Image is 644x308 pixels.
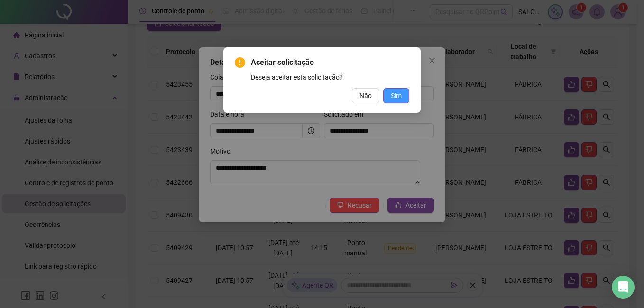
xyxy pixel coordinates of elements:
button: Sim [383,88,409,103]
span: Aceitar solicitação [251,57,409,68]
span: Sim [391,91,402,101]
button: Não [352,88,379,103]
span: exclamation-circle [235,57,245,68]
div: Deseja aceitar esta solicitação? [251,72,409,82]
div: Open Intercom Messenger [612,276,635,299]
span: Não [359,91,372,101]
